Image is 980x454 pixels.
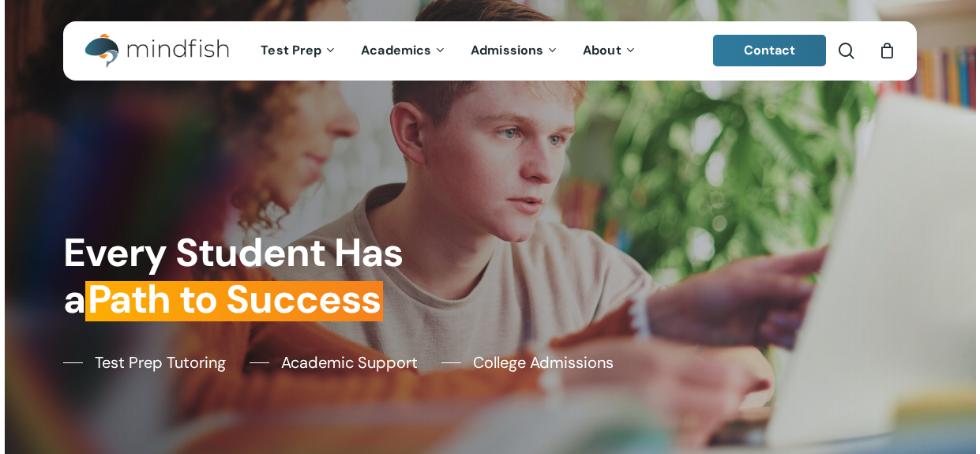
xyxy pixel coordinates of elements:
a: Contact [713,35,827,66]
span: Academics [361,42,431,58]
span: Test Prep [261,42,321,58]
span: Test Prep Tutoring [95,351,226,374]
a: College Admissions [441,351,614,374]
a: About [571,44,649,58]
h1: Every Student Has a [63,230,481,324]
a: Academic Support [250,351,418,374]
span: College Admissions [473,351,614,374]
span: Contact [744,42,796,58]
nav: Main Menu [249,21,648,81]
a: Test Prep [249,44,349,58]
span: About [583,42,621,58]
header: Main Menu [63,21,917,81]
span: Academic Support [281,351,418,374]
em: Path to Success [85,274,383,325]
a: Test Prep Tutoring [63,351,226,374]
a: Admissions [459,44,571,58]
span: Admissions [471,42,543,58]
a: Academics [349,44,459,58]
